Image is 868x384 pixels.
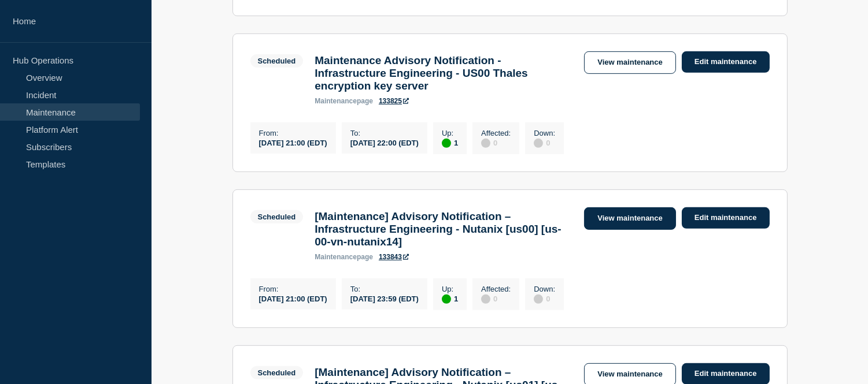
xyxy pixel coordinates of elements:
a: Edit maintenance [682,207,770,229]
div: [DATE] 22:00 (EDT) [350,137,419,147]
p: Down : [534,285,555,293]
div: [DATE] 23:59 (EDT) [350,293,419,303]
a: Edit maintenance [682,51,770,73]
div: Scheduled [258,57,296,65]
p: Up : [442,285,458,293]
div: [DATE] 21:00 (EDT) [259,137,327,147]
p: Down : [534,129,555,137]
p: page [315,97,373,105]
div: 0 [481,293,511,304]
span: maintenance [315,253,357,261]
p: From : [259,285,327,293]
div: disabled [534,139,543,148]
a: View maintenance [584,207,675,230]
div: 0 [534,293,555,304]
h3: Maintenance Advisory Notification - Infrastructure Engineering - US00 Thales encryption key server [315,54,572,92]
div: 0 [481,137,511,148]
p: From : [259,129,327,137]
span: maintenance [315,97,357,105]
div: 1 [442,137,458,148]
div: [DATE] 21:00 (EDT) [259,293,327,303]
div: Scheduled [258,212,296,221]
h3: [Maintenance] Advisory Notification – Infrastructure Engineering - Nutanix [us00] [us-00-vn-nutan... [315,210,572,248]
div: disabled [481,139,490,148]
div: 0 [534,137,555,148]
p: To : [350,129,419,137]
p: Up : [442,129,458,137]
div: up [442,139,451,148]
p: page [315,253,373,261]
div: up [442,294,451,304]
div: disabled [481,294,490,304]
p: To : [350,285,419,293]
p: Affected : [481,129,511,137]
p: Affected : [481,285,511,293]
div: disabled [534,294,543,304]
div: Scheduled [258,368,296,377]
a: View maintenance [584,51,675,74]
a: 133843 [379,253,409,261]
div: 1 [442,293,458,304]
a: 133825 [379,97,409,105]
